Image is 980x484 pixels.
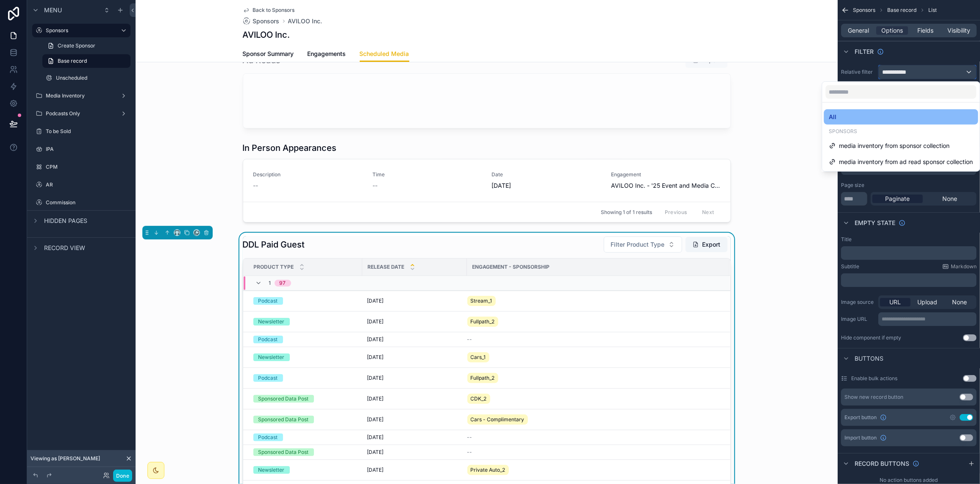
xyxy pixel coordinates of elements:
[254,264,294,270] span: Product Type
[258,336,278,343] div: Podcast
[243,46,294,63] a: Sponsor Summary
[471,298,492,304] span: Stream_1
[367,434,462,441] a: [DATE]
[367,375,384,381] span: [DATE]
[829,112,837,122] span: All
[253,297,357,305] a: Podcast
[467,449,719,456] a: --
[258,416,309,423] div: Sponsored Data Post
[253,374,357,382] a: Podcast
[258,466,285,474] div: Newsletter
[308,50,346,58] span: Engagements
[367,298,462,304] a: [DATE]
[258,297,278,305] div: Podcast
[253,7,295,14] span: Back to Sponsors
[467,294,719,308] a: Stream_1
[367,434,384,441] span: [DATE]
[467,336,719,343] a: --
[253,353,357,361] a: Newsletter
[467,371,719,385] a: Fullpath_2
[258,434,278,441] div: Podcast
[367,395,462,402] a: [DATE]
[367,336,462,343] a: [DATE]
[467,434,472,441] span: --
[467,463,719,477] a: Private Auto_2
[471,375,495,381] span: Fullpath_2
[280,280,286,287] div: 97
[243,239,305,250] h1: DDL Paid Guest
[360,50,409,58] span: Scheduled Media
[467,315,719,328] a: Fullpath_2
[258,318,285,325] div: Newsletter
[367,467,462,473] a: [DATE]
[243,29,290,41] h1: AVILOO Inc.
[360,46,409,62] a: Scheduled Media
[258,395,309,403] div: Sponsored Data Post
[368,264,405,270] span: Release Date
[367,354,462,361] a: [DATE]
[253,448,357,456] a: Sponsored Data Post
[269,280,271,287] span: 1
[253,336,357,343] a: Podcast
[467,413,719,426] a: Cars - Complimentary
[367,416,462,423] a: [DATE]
[472,264,550,270] span: Engagement - Sponsorship
[367,449,462,456] a: [DATE]
[839,157,973,167] span: media inventory from ad read sponsor collection
[367,318,384,325] span: [DATE]
[471,354,486,361] span: Cars_1
[288,17,322,25] a: AVILOO Inc.
[611,240,665,249] span: Filter Product Type
[253,416,357,423] a: Sponsored Data Post
[604,236,682,253] button: Select Button
[471,318,495,325] span: Fullpath_2
[253,318,357,325] a: Newsletter
[367,354,384,361] span: [DATE]
[839,141,950,151] span: media inventory from sponsor collection
[258,448,309,456] div: Sponsored Data Post
[253,17,280,25] span: Sponsors
[471,467,505,473] span: Private Auto_2
[243,50,294,58] span: Sponsor Summary
[367,467,384,473] span: [DATE]
[467,434,719,441] a: --
[258,374,278,382] div: Podcast
[471,416,525,423] span: Cars - Complimentary
[367,449,384,456] span: [DATE]
[243,7,295,14] a: Back to Sponsors
[243,17,280,25] a: Sponsors
[686,237,727,252] button: Export
[367,416,384,423] span: [DATE]
[467,336,472,343] span: --
[467,449,472,456] span: --
[367,298,384,304] span: [DATE]
[253,466,357,474] a: Newsletter
[258,353,285,361] div: Newsletter
[471,395,487,402] span: CDK_2
[467,392,719,406] a: CDK_2
[467,350,719,364] a: Cars_1
[829,128,858,135] span: Sponsors
[367,318,462,325] a: [DATE]
[367,395,384,402] span: [DATE]
[367,336,384,343] span: [DATE]
[367,375,462,381] a: [DATE]
[253,395,357,403] a: Sponsored Data Post
[253,434,357,441] a: Podcast
[308,46,346,63] a: Engagements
